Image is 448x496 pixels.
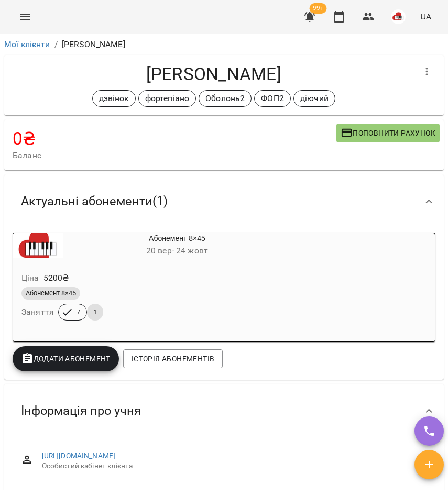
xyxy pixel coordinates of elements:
[21,352,111,365] span: Додати Абонемент
[99,92,129,105] p: дзвінок
[261,92,284,105] p: ФОП2
[21,271,39,285] h6: Ціна
[341,127,435,139] span: Поповнити рахунок
[123,349,223,368] button: Історія абонементів
[145,92,189,105] p: фортепіано
[293,90,335,107] div: діючий
[205,92,245,105] p: Оболонь2
[21,403,141,419] span: Інформація про учня
[21,305,54,319] h6: Заняття
[416,7,435,26] button: UA
[21,193,168,210] span: Актуальні абонементи ( 1 )
[13,63,414,85] h4: [PERSON_NAME]
[62,38,125,51] p: [PERSON_NAME]
[310,3,327,14] span: 99+
[92,90,136,107] div: дзвінок
[138,90,196,107] div: фортепіано
[391,9,406,24] img: 42377b0de29e0fb1f7aad4b12e1980f7.jpeg
[420,11,431,22] span: UA
[43,272,69,284] p: 5200 ₴
[4,174,444,228] div: Актуальні абонементи(1)
[146,246,208,256] span: 20 вер - 24 жовт
[13,149,336,162] span: Баланс
[63,233,291,258] div: Абонемент 8×45
[336,124,440,142] button: Поповнити рахунок
[13,128,336,149] h4: 0 ₴
[21,289,80,298] span: Абонемент 8×45
[4,39,50,49] a: Мої клієнти
[70,307,86,317] span: 7
[42,461,427,471] span: Особистий кабінет клієнта
[87,307,103,317] span: 1
[4,384,444,438] div: Інформація про учня
[42,451,116,460] a: [URL][DOMAIN_NAME]
[4,38,444,51] nav: breadcrumb
[13,233,63,258] div: Абонемент 8×45
[13,233,291,333] button: Абонемент 8×4520 вер- 24 жовтЦіна5200₴Абонемент 8×45Заняття71
[199,90,252,107] div: Оболонь2
[132,352,214,365] span: Історія абонементів
[13,346,119,371] button: Додати Абонемент
[13,4,38,29] button: Menu
[300,92,329,105] p: діючий
[254,90,291,107] div: ФОП2
[54,38,58,51] li: /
